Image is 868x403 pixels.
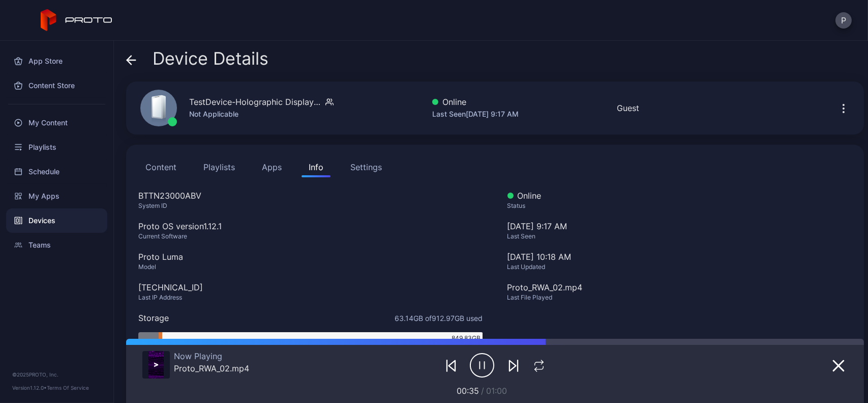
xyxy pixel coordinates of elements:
a: Terms Of Service [47,385,89,391]
span: / [481,386,484,396]
a: My Apps [6,184,107,208]
div: [DATE] 9:17 AM [507,220,852,251]
div: BTTN23000ABV [138,190,483,202]
div: Guest [617,102,639,114]
a: Devices [6,208,107,233]
div: Last IP Address [138,293,483,302]
div: System ID [138,202,483,210]
div: Online [432,96,519,108]
div: Last Seen [DATE] 9:17 AM [432,108,519,120]
div: [TECHNICAL_ID] [138,281,483,293]
span: Device Details [153,49,268,68]
a: App Store [6,49,107,73]
a: My Content [6,111,107,135]
button: Apps [255,157,289,177]
div: [DATE] 10:18 AM [507,251,852,263]
a: Schedule [6,159,107,184]
div: Proto_RWA_02.mp4 [174,363,249,373]
div: Proto OS version 1.12.1 [138,220,483,232]
button: P [835,12,852,29]
div: Model [138,263,483,271]
div: Last Seen [507,232,852,240]
span: 849.83 GB [452,334,481,343]
a: Content Store [6,73,107,98]
button: Content [138,157,184,177]
div: Now Playing [174,351,249,361]
div: Proto_RWA_02.mp4 [507,281,852,293]
button: Playlists [196,157,242,177]
div: Last File Played [507,293,852,302]
span: 01:00 [486,386,507,396]
span: 63.14 GB of 912.97 GB used [395,313,483,324]
a: Playlists [6,135,107,159]
div: Storage [138,312,169,324]
div: Info [309,161,323,173]
div: Status [507,202,852,210]
button: Settings [343,157,389,177]
div: © 2025 PROTO, Inc. [12,370,101,379]
div: Current Software [138,232,483,240]
div: Online [507,190,852,202]
div: TestDevice-Holographic Display-[GEOGRAPHIC_DATA]-500West-Showcase [189,96,321,108]
div: Proto Luma [138,251,483,263]
div: Settings [350,161,382,173]
span: 00:35 [457,386,479,396]
div: Last Updated [507,263,852,271]
button: Info [302,157,331,177]
a: Teams [6,233,107,257]
div: Not Applicable [189,108,334,120]
span: Version 1.12.0 • [12,385,47,391]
